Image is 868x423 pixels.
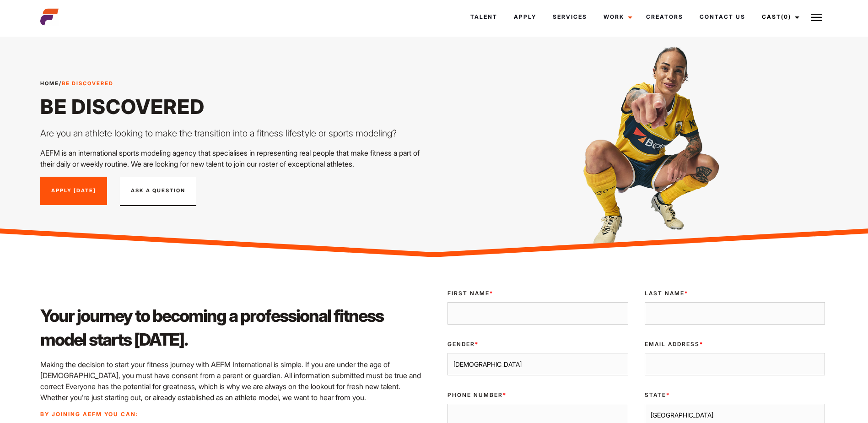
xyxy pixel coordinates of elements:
[506,5,545,29] a: Apply
[691,5,754,29] a: Contact Us
[781,13,791,20] span: (0)
[40,410,429,418] p: By joining AEFM you can:
[595,5,638,29] a: Work
[811,12,822,23] img: Burger icon
[62,80,113,87] strong: Be Discovered
[462,5,506,29] a: Talent
[40,359,429,403] p: Making the decision to start your fitness journey with AEFM International is simple. If you are u...
[40,80,113,87] span: /
[447,289,628,298] label: First Name
[545,5,595,29] a: Services
[645,340,825,348] label: Email Address
[638,5,691,29] a: Creators
[120,177,196,206] button: Ask A Question
[447,340,628,348] label: Gender
[40,8,59,26] img: cropped-aefm-brand-fav-22-square.png
[40,80,59,87] a: Home
[447,391,628,399] label: Phone Number
[754,5,805,29] a: Cast(0)
[40,147,429,169] p: AEFM is an international sports modeling agency that specialises in representing real people that...
[40,177,107,205] a: Apply [DATE]
[645,391,825,399] label: State
[40,126,429,140] p: Are you an athlete looking to make the transition into a fitness lifestyle or sports modeling?
[40,94,429,119] h1: Be Discovered
[645,289,825,298] label: Last Name
[40,304,429,352] h2: Your journey to becoming a professional fitness model starts [DATE].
